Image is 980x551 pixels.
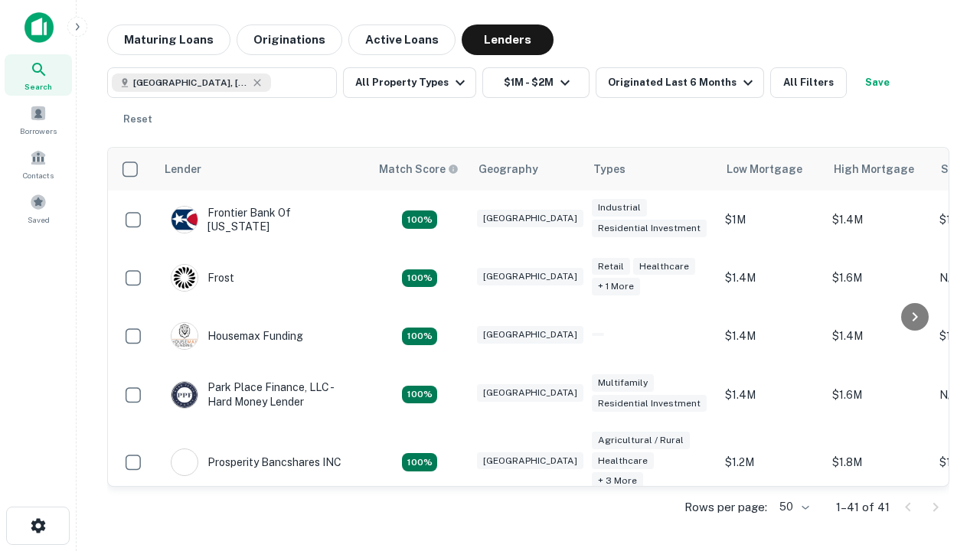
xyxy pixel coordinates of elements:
a: Saved [5,187,72,229]
a: Search [5,54,72,96]
div: Healthcare [592,452,654,470]
a: Contacts [5,143,72,184]
img: picture [171,323,198,349]
th: Geography [469,148,584,191]
a: Borrowers [5,99,72,140]
img: picture [171,265,198,291]
div: Matching Properties: 4, hasApolloMatch: undefined [402,269,437,288]
p: 1–41 of 41 [836,498,890,517]
div: Housemax Funding [171,322,303,350]
div: Park Place Finance, LLC - Hard Money Lender [171,380,354,408]
td: $1.4M [825,191,932,249]
div: [GEOGRAPHIC_DATA] [477,452,583,470]
img: picture [171,449,198,475]
button: Active Loans [348,24,456,55]
img: capitalize-icon.png [24,12,54,43]
button: All Filters [770,67,847,98]
button: All Property Types [343,67,476,98]
div: [GEOGRAPHIC_DATA] [477,326,583,344]
td: $1.8M [825,424,932,501]
div: Matching Properties: 4, hasApolloMatch: undefined [402,386,437,404]
td: $1.4M [717,365,825,423]
th: High Mortgage [825,148,932,191]
th: Types [584,148,717,191]
span: Search [24,80,52,93]
button: Originations [237,24,342,55]
div: Geography [479,160,538,178]
button: Lenders [462,24,554,55]
button: $1M - $2M [482,67,590,98]
div: Matching Properties: 7, hasApolloMatch: undefined [402,453,437,471]
div: + 3 more [592,472,643,490]
div: Healthcare [633,258,695,275]
button: Maturing Loans [107,24,230,55]
th: Low Mortgage [717,148,825,191]
span: [GEOGRAPHIC_DATA], [GEOGRAPHIC_DATA], [GEOGRAPHIC_DATA] [133,76,248,90]
div: Agricultural / Rural [592,432,690,449]
div: Retail [592,258,630,275]
div: Capitalize uses an advanced AI algorithm to match your search with the best lender. The match sco... [379,161,459,178]
img: picture [171,382,198,408]
div: 50 [773,496,812,518]
td: $1.6M [825,249,932,307]
iframe: Chat Widget [903,429,980,502]
td: $1M [717,191,825,249]
td: $1.4M [717,249,825,307]
div: Matching Properties: 4, hasApolloMatch: undefined [402,328,437,346]
div: [GEOGRAPHIC_DATA] [477,268,583,285]
div: + 1 more [592,278,640,295]
th: Lender [155,148,370,191]
div: [GEOGRAPHIC_DATA] [477,210,583,227]
div: Residential Investment [592,220,707,237]
div: Frontier Bank Of [US_STATE] [171,206,354,233]
div: Matching Properties: 4, hasApolloMatch: undefined [402,210,437,229]
td: $1.6M [825,365,932,423]
img: picture [171,207,198,233]
p: Rows per page: [684,498,767,517]
button: Save your search to get updates of matches that match your search criteria. [853,67,902,98]
div: High Mortgage [834,160,914,178]
td: $1.4M [717,307,825,365]
div: Originated Last 6 Months [608,73,757,92]
button: Reset [113,104,162,135]
div: Prosperity Bancshares INC [171,448,341,476]
div: Residential Investment [592,395,707,412]
div: Lender [165,160,201,178]
div: Low Mortgage [727,160,802,178]
span: Contacts [23,169,54,181]
td: $1.2M [717,424,825,501]
div: Frost [171,264,234,292]
div: Industrial [592,199,647,217]
span: Saved [28,214,50,226]
button: Originated Last 6 Months [596,67,764,98]
h6: Match Score [379,161,456,178]
div: Types [593,160,626,178]
th: Capitalize uses an advanced AI algorithm to match your search with the best lender. The match sco... [370,148,469,191]
div: Multifamily [592,374,654,392]
td: $1.4M [825,307,932,365]
div: [GEOGRAPHIC_DATA] [477,384,583,402]
span: Borrowers [20,125,57,137]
